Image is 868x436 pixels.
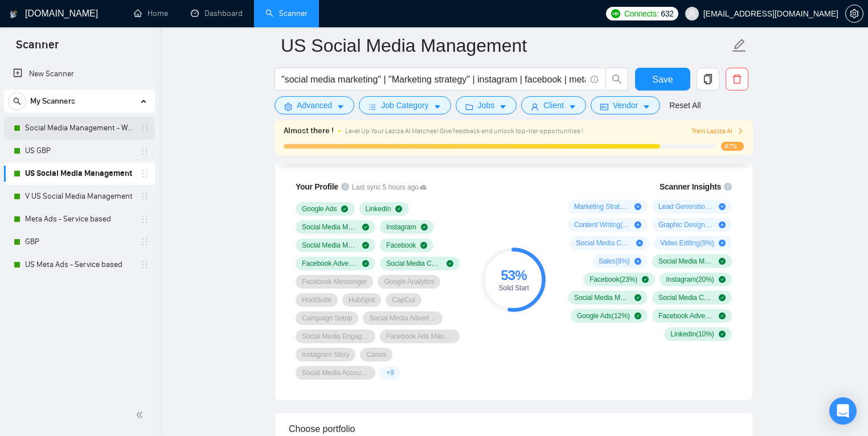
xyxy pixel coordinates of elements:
span: Facebook Advertising [302,259,358,268]
span: Instagram ( 20 %) [666,275,714,284]
span: double-left [136,409,147,421]
span: check-circle [634,312,641,319]
img: logo [10,5,18,23]
li: My Scanners [4,90,155,276]
li: New Scanner [4,63,155,85]
span: check-circle [642,276,649,283]
span: LinkedIn ( 10 %) [670,330,714,339]
button: setting [845,5,863,23]
span: copy [697,74,719,84]
button: delete [726,68,748,91]
span: Social Media Engagement [302,332,369,341]
span: check-circle [420,242,427,249]
span: check-circle [719,294,726,301]
span: Last sync 5 hours ago [352,182,427,193]
span: Facebook Advertising ( 10 %) [658,311,714,320]
span: Facebook Ads Manager [386,332,453,341]
span: Canva [366,350,386,359]
span: Scanner Insights [660,183,721,191]
span: caret-down [433,102,441,111]
span: Social Media Marketing [302,223,358,232]
span: plus-circle [719,240,726,246]
span: + 9 [386,368,394,377]
span: user [688,10,696,18]
span: Facebook ( 23 %) [589,275,637,284]
span: holder [140,192,149,201]
a: New Scanner [13,63,146,85]
input: Search Freelance Jobs... [281,72,586,87]
span: setting [846,9,863,18]
a: V US Social Media Management [25,185,133,208]
span: Connects: [624,7,658,20]
span: check-circle [341,205,348,212]
div: Solid Start [481,285,546,291]
span: Facebook Messenger [302,277,367,286]
span: check-circle [421,224,428,231]
span: caret-down [337,102,345,111]
span: My Scanners [30,90,75,113]
span: idcard [600,102,608,111]
a: US Social Media Management [25,162,133,185]
span: bars [369,102,376,111]
span: Vendor [613,99,638,112]
button: idcardVendorcaret-down [591,96,660,114]
span: Advanced [297,99,332,112]
span: Social Media Account Setup [302,368,369,377]
button: settingAdvancedcaret-down [275,96,354,114]
span: Google Analytics [384,277,434,286]
span: plus-circle [634,258,641,265]
span: 87% [721,142,744,151]
span: holder [140,124,149,133]
a: Reset All [669,99,701,112]
span: Google Ads ( 12 %) [577,311,630,320]
span: check-circle [362,242,369,249]
span: Job Category [381,99,428,112]
button: search [605,68,628,91]
span: check-circle [362,260,369,267]
div: 53 % [481,269,546,282]
span: Facebook [386,241,416,250]
span: plus-circle [634,221,641,228]
button: Save [635,68,690,91]
span: 632 [661,7,673,20]
span: info-circle [591,76,598,83]
span: check-circle [362,224,369,231]
span: check-circle [447,260,453,267]
span: Instagram Story [302,350,349,359]
span: caret-down [499,102,507,111]
span: delete [726,74,748,84]
span: Video Editing ( 9 %) [660,238,714,248]
button: copy [697,68,719,91]
span: LinkedIn [366,204,391,213]
span: Level Up Your Laziza AI Matches! Give feedback and unlock top-tier opportunities ! [345,127,583,135]
span: check-circle [719,312,726,319]
span: Your Profile [296,182,338,191]
img: upwork-logo.png [611,9,620,18]
span: caret-down [642,102,650,111]
span: Social Media Content Creation [386,259,442,268]
span: Google Ads [302,204,337,213]
span: Sales ( 8 %) [599,257,630,266]
span: Instagram [386,223,416,232]
span: HubSpot [349,295,375,305]
span: Social Media Management [302,241,358,250]
button: search [8,92,26,110]
a: homeHome [134,9,168,18]
span: Save [652,72,673,87]
span: check-circle [395,205,402,212]
span: holder [140,146,149,155]
a: Social Media Management - Worldwide [25,117,133,139]
span: Social Media Content Creation ( 14 %) [658,293,714,302]
div: Open Intercom Messenger [829,397,857,425]
button: Train Laziza AI [691,126,744,137]
a: dashboardDashboard [191,9,243,18]
span: plus-circle [636,240,643,246]
span: plus-circle [634,203,641,210]
button: folderJobscaret-down [456,96,517,114]
span: info-circle [341,183,349,191]
span: holder [140,215,149,224]
span: holder [140,237,149,246]
span: Campaign Setup [302,314,352,323]
span: Client [543,99,564,112]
